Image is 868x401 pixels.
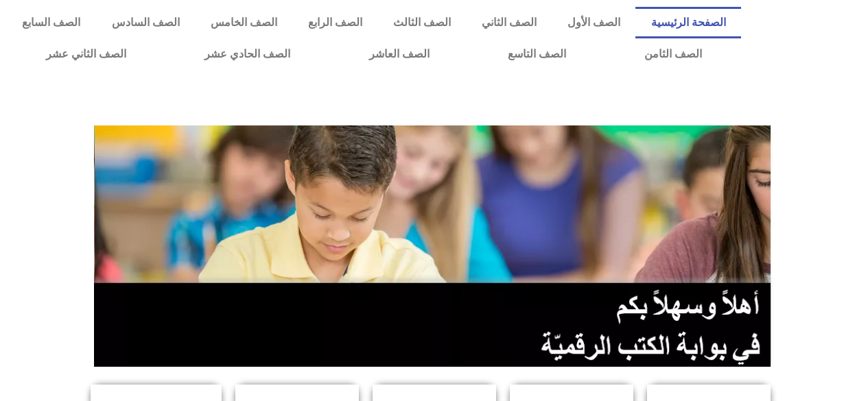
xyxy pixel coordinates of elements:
a: الصفحة الرئيسية [635,7,741,38]
a: الصف السادس [96,7,195,38]
a: الصف السابع [7,7,96,38]
a: الصف الثالث [377,7,466,38]
a: الصف العاشر [330,38,469,70]
a: الصف الثاني عشر [7,38,165,70]
a: الصف الثاني [466,7,552,38]
a: الصف التاسع [469,38,605,70]
a: الصف الرابع [292,7,377,38]
a: الصف الثامن [605,38,741,70]
a: الصف الحادي عشر [165,38,329,70]
a: الصف الأول [552,7,635,38]
a: الصف الخامس [195,7,292,38]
